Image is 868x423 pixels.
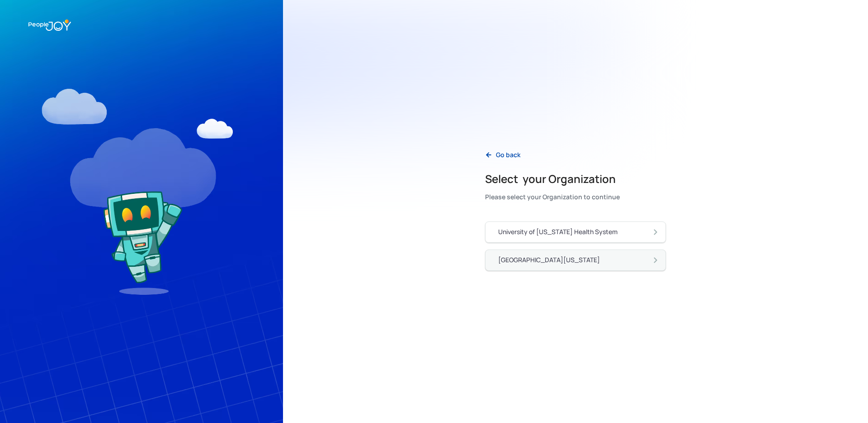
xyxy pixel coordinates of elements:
a: Go back [478,146,528,164]
a: University of [US_STATE] Health System [485,221,666,243]
h2: Select your Organization [485,172,620,186]
div: Please select your Organization to continue [485,191,620,203]
a: [GEOGRAPHIC_DATA][US_STATE] [485,250,666,271]
div: Go back [496,150,520,159]
div: University of [US_STATE] Health System [498,227,618,236]
div: [GEOGRAPHIC_DATA][US_STATE] [498,255,600,264]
